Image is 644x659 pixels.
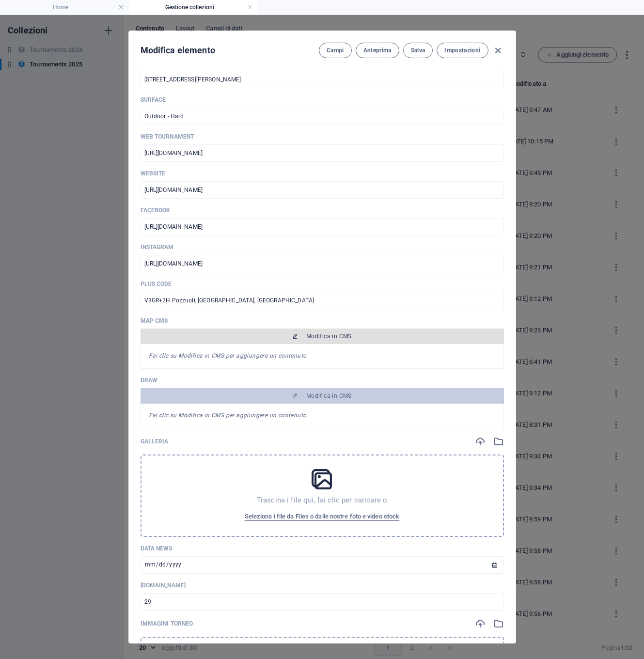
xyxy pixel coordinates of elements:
[306,392,352,400] span: Modifica in CMS
[245,511,399,522] span: Seleziona i file da Files o dalle nostre foto e video stock
[149,412,307,419] em: Fai clic su Modifica in CMS per aggiungere un contenuto
[141,377,504,384] p: DRAW
[306,332,352,340] span: Modifica in CMS
[141,317,504,325] p: MAP CMS
[319,43,352,58] button: Campi
[493,436,504,447] i: Seleziona da gestore di file o foto stock
[141,206,504,214] p: FACEBOOK
[411,47,425,54] span: Salva
[356,43,399,58] button: Anteprima
[141,280,504,288] p: PLUS CODE
[141,593,504,611] input: 0
[403,43,433,58] button: Salva
[141,181,504,199] div: Quando ci si collega a un sito web, è necessario utilizzare un URL completo, per esempio: "https:...
[141,388,504,404] button: Modifica in CMS
[129,2,258,13] h4: Gestione collezioni
[141,45,215,56] h2: Modifica elemento
[141,545,504,552] p: Data News
[444,47,480,54] span: Impostazioni
[141,581,504,589] p: [DOMAIN_NAME]
[149,352,307,359] em: Fai clic su Modifica in CMS per aggiungere un contenuto
[493,618,504,629] i: Seleziona da gestore di file o foto stock
[257,495,387,505] p: Trascina i file qui, fai clic per caricare o
[141,96,504,104] p: SURFACE
[141,218,504,235] div: Quando ci si collega a un sito web, è necessario utilizzare un URL completo, per esempio: "https:...
[141,170,504,177] p: WEBSITE
[437,43,488,58] button: Impostazioni
[141,243,504,251] p: INSTAGRAM
[327,47,344,54] span: Campi
[242,509,402,524] button: Seleziona i file da Files o dalle nostre foto e video stock
[141,329,504,344] button: Modifica in CMS
[141,620,193,628] p: Immagini Torneo
[141,438,169,445] p: Galleria
[141,144,504,162] div: Quando ci si collega a un sito web, è necessario utilizzare un URL completo, per esempio: "https:...
[363,47,392,54] span: Anteprima
[141,133,504,141] p: WEB TOURNAMENT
